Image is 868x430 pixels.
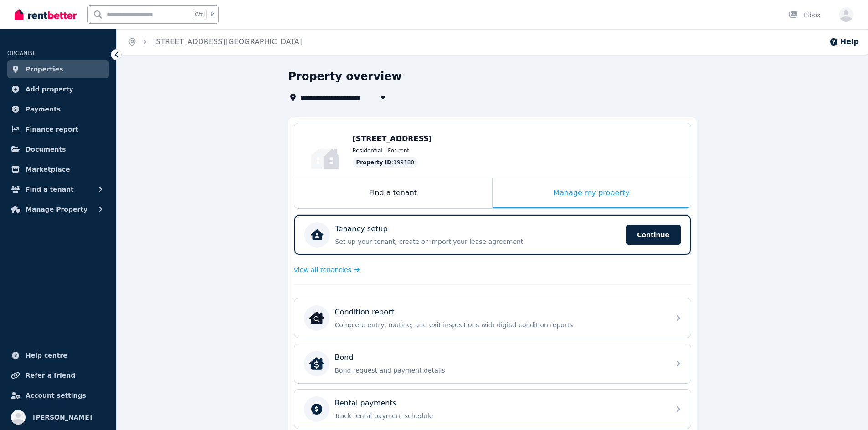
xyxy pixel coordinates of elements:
[117,29,313,55] nav: Breadcrumb
[26,204,87,215] span: Manage Property
[26,84,73,95] span: Add property
[335,237,621,246] p: Set up your tenant, create or import your lease agreement
[7,50,36,56] span: ORGANISE
[353,157,418,168] div: : 399180
[288,69,402,84] h1: Property overview
[26,164,70,175] span: Marketplace
[26,184,74,195] span: Find a tenant
[26,104,61,115] span: Payments
[335,411,665,420] p: Track rental payment schedule
[294,390,691,429] a: Rental paymentsTrack rental payment schedule
[294,265,360,274] a: View all tenancies
[153,37,302,46] a: [STREET_ADDRESS][GEOGRAPHIC_DATA]
[7,200,109,218] button: Manage Property
[309,311,324,325] img: Condition report
[7,80,109,98] a: Add property
[7,346,109,364] a: Help centre
[7,160,109,178] a: Marketplace
[356,159,392,166] span: Property ID
[7,366,109,384] a: Refer a friend
[294,344,691,383] a: BondBondBond request and payment details
[294,215,691,255] a: Tenancy setupSet up your tenant, create or import your lease agreementContinue
[335,398,397,409] p: Rental payments
[626,225,681,245] span: Continue
[335,223,388,234] p: Tenancy setup
[211,11,214,18] span: k
[493,178,691,208] div: Manage my property
[789,10,821,20] div: Inbox
[193,9,207,20] span: Ctrl
[26,144,66,155] span: Documents
[353,134,432,143] span: [STREET_ADDRESS]
[294,265,351,274] span: View all tenancies
[7,180,109,198] button: Find a tenant
[829,36,859,47] button: Help
[33,412,92,423] span: [PERSON_NAME]
[309,356,324,371] img: Bond
[7,60,109,78] a: Properties
[353,147,410,154] span: Residential | For rent
[26,64,63,75] span: Properties
[335,307,394,318] p: Condition report
[294,178,492,208] div: Find a tenant
[294,298,691,338] a: Condition reportCondition reportComplete entry, routine, and exit inspections with digital condit...
[7,120,109,138] a: Finance report
[7,386,109,405] a: Account settings
[335,366,665,375] p: Bond request and payment details
[26,390,86,401] span: Account settings
[7,140,109,158] a: Documents
[26,350,67,361] span: Help centre
[335,352,354,363] p: Bond
[26,124,78,135] span: Finance report
[335,320,665,329] p: Complete entry, routine, and exit inspections with digital condition reports
[26,370,75,381] span: Refer a friend
[7,100,109,118] a: Payments
[15,8,77,21] img: RentBetter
